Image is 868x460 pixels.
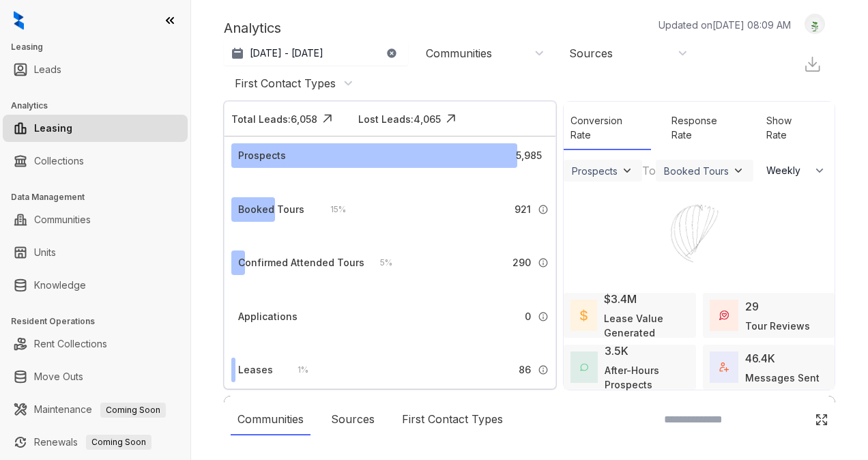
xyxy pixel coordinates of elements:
[605,343,628,359] div: 3.5K
[620,164,634,177] img: ViewFilterArrow
[238,362,273,377] div: Leases
[745,350,775,366] div: 46.4K
[665,106,746,150] div: Response Rate
[231,112,317,126] div: Total Leads: 6,058
[815,413,828,427] img: Click Icon
[604,311,689,340] div: Lease Value Generated
[3,363,188,390] li: Move Outs
[580,363,588,371] img: AfterHoursConversations
[512,255,531,270] span: 290
[538,311,549,322] img: Info
[732,164,745,177] img: ViewFilterArrow
[34,272,86,299] a: Knowledge
[34,206,91,233] a: Communities
[758,158,835,183] button: Weekly
[664,165,729,177] div: Booked Tours
[572,165,618,177] div: Prospects
[238,202,304,217] div: Booked Tours
[34,115,72,142] a: Leasing
[11,41,190,53] h3: Leasing
[395,404,510,435] div: First Contact Types
[3,330,188,358] li: Rent Collections
[324,404,381,435] div: Sources
[3,56,188,83] li: Leads
[231,404,310,435] div: Communities
[3,272,188,299] li: Knowledge
[786,414,798,425] img: SearchIcon
[3,429,188,456] li: Renewals
[745,319,810,333] div: Tour Reviews
[538,257,549,268] img: Info
[519,362,531,377] span: 86
[564,106,651,150] div: Conversion Rate
[604,291,637,307] div: $3.4M
[34,147,84,175] a: Collections
[317,109,338,129] img: Click Icon
[515,202,531,217] span: 921
[238,148,286,163] div: Prospects
[250,46,323,60] p: [DATE] - [DATE]
[34,56,61,83] a: Leads
[745,371,820,385] div: Messages Sent
[34,429,151,456] a: RenewalsComing Soon
[3,396,188,423] li: Maintenance
[426,46,492,61] div: Communities
[605,363,689,392] div: After-Hours Prospects
[3,147,188,175] li: Collections
[648,183,751,285] img: Loader
[238,255,364,270] div: Confirmed Attended Tours
[580,309,588,321] img: LeaseValue
[366,255,392,270] div: 5 %
[538,364,549,375] img: Info
[284,362,308,377] div: 1 %
[224,18,281,38] p: Analytics
[14,11,24,30] img: logo
[358,112,441,126] div: Lost Leads: 4,065
[766,164,808,177] span: Weekly
[759,106,821,150] div: Show Rate
[719,362,729,372] img: TotalFum
[569,46,613,61] div: Sources
[441,109,461,129] img: Click Icon
[235,76,336,91] div: First Contact Types
[659,18,791,32] p: Updated on [DATE] 08:09 AM
[642,162,656,179] div: To
[525,309,531,324] span: 0
[11,100,190,112] h3: Analytics
[516,148,542,163] span: 5,985
[538,204,549,215] img: Info
[11,191,190,203] h3: Data Management
[745,298,759,315] div: 29
[3,115,188,142] li: Leasing
[3,239,188,266] li: Units
[719,311,729,320] img: TourReviews
[803,55,822,73] img: Download
[86,435,151,450] span: Coming Soon
[34,239,56,266] a: Units
[100,403,166,418] span: Coming Soon
[11,315,190,328] h3: Resident Operations
[317,202,346,217] div: 15 %
[3,206,188,233] li: Communities
[238,309,298,324] div: Applications
[224,41,408,66] button: [DATE] - [DATE]
[34,330,107,358] a: Rent Collections
[805,17,824,31] img: UserAvatar
[34,363,83,390] a: Move Outs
